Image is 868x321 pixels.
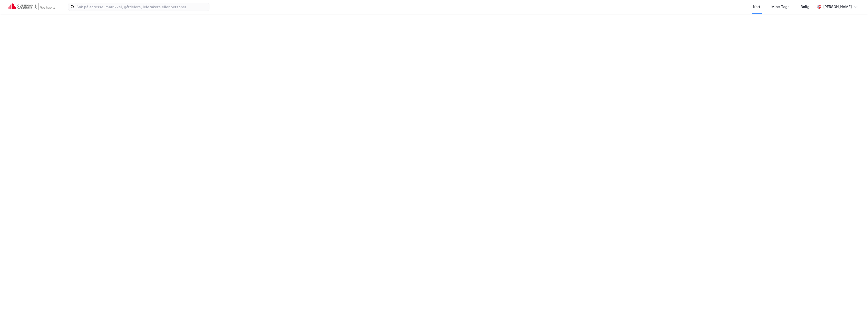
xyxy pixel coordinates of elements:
[74,3,209,11] input: Søk på adresse, matrikkel, gårdeiere, leietakere eller personer
[801,4,809,10] div: Bolig
[823,4,852,10] div: [PERSON_NAME]
[843,297,868,321] iframe: Chat Widget
[753,4,760,10] div: Kart
[771,4,790,10] div: Mine Tags
[8,3,56,10] img: cushman-wakefield-realkapital-logo.202ea83816669bd177139c58696a8fa1.svg
[843,297,868,321] div: Kontrollprogram for chat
